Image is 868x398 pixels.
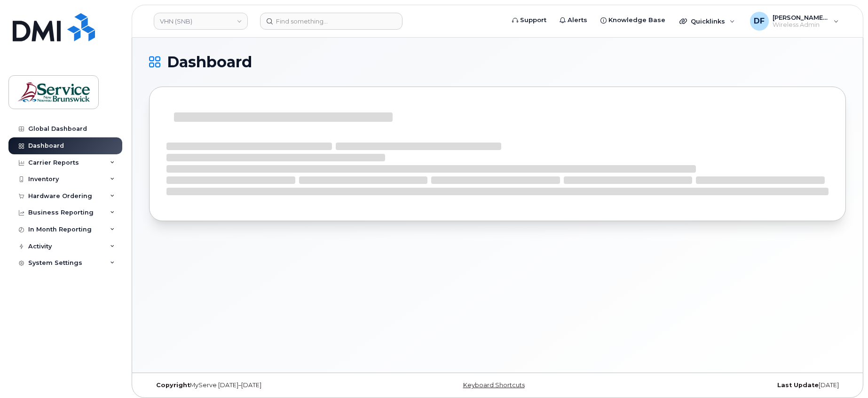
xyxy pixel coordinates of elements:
span: Dashboard [167,55,252,69]
strong: Last Update [777,382,819,389]
div: MyServe [DATE]–[DATE] [149,382,381,389]
a: Keyboard Shortcuts [463,382,525,389]
div: [DATE] [614,382,846,389]
strong: Copyright [156,382,190,389]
